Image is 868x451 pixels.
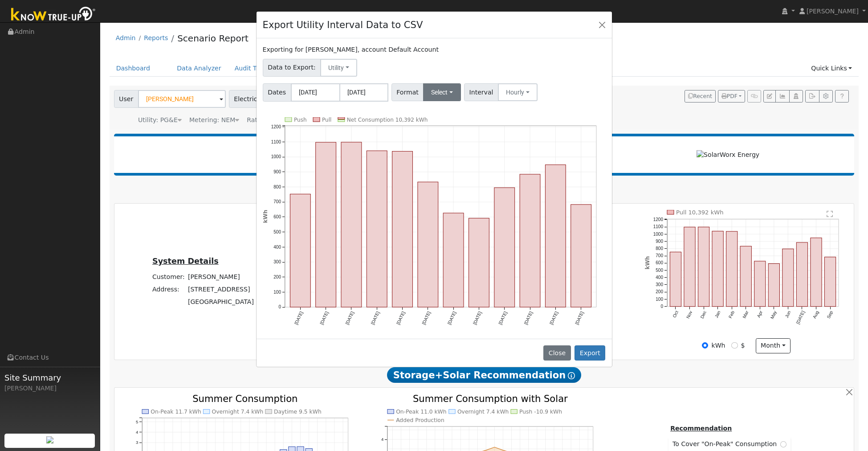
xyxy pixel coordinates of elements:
[370,311,380,325] text: [DATE]
[472,311,482,325] text: [DATE]
[271,154,281,159] text: 1000
[523,311,534,325] text: [DATE]
[263,18,423,32] h4: Export Utility Interval Data to CSV
[423,83,461,101] button: Select
[273,245,281,250] text: 400
[290,194,310,307] rect: onclick=""
[278,305,281,310] text: 0
[273,184,281,189] text: 800
[293,311,304,325] text: [DATE]
[273,259,281,264] text: 300
[273,199,281,204] text: 700
[263,83,291,102] span: Dates
[498,83,538,101] button: Hourly
[271,124,281,129] text: 1200
[315,142,336,307] rect: onclick=""
[391,83,424,101] span: Format
[549,311,559,325] text: [DATE]
[520,174,540,307] rect: onclick=""
[320,59,357,77] button: Utility
[273,169,281,174] text: 900
[469,218,489,307] rect: onclick=""
[273,230,281,234] text: 500
[319,311,329,325] text: [DATE]
[271,139,281,144] text: 1100
[263,59,321,77] span: Data to Export:
[546,165,566,307] rect: onclick=""
[341,142,362,307] rect: onclick=""
[447,311,457,325] text: [DATE]
[273,275,281,279] text: 200
[421,311,431,325] text: [DATE]
[347,117,428,123] text: Net Consumption 10,392 kWh
[273,290,281,295] text: 100
[322,117,331,123] text: Pull
[575,311,585,325] text: [DATE]
[392,151,413,307] rect: onclick=""
[263,45,439,54] label: Exporting for [PERSON_NAME], account Default Account
[294,117,307,123] text: Push
[494,188,515,307] rect: onclick=""
[344,311,355,325] text: [DATE]
[443,213,464,307] rect: onclick=""
[367,151,387,307] rect: onclick=""
[464,83,498,101] span: Interval
[596,18,608,31] button: Close
[273,214,281,219] text: 600
[543,345,571,361] button: Close
[418,182,438,307] rect: onclick=""
[571,205,591,307] rect: onclick=""
[498,311,508,325] text: [DATE]
[575,345,605,361] button: Export
[395,311,406,325] text: [DATE]
[262,210,269,223] text: kWh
